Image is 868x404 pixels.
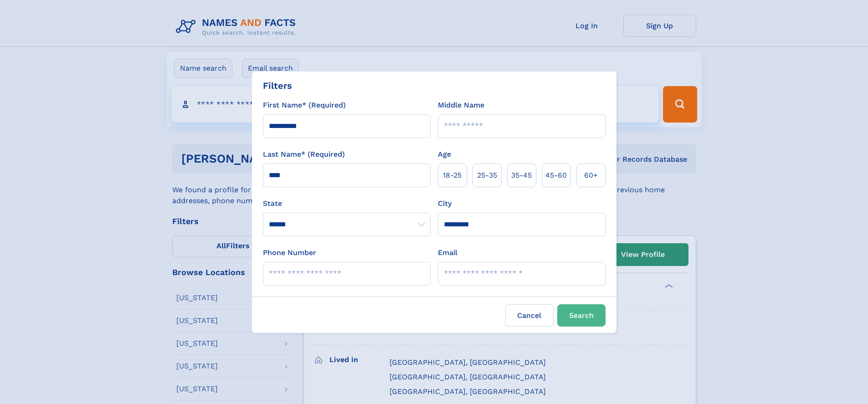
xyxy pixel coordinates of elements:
label: Middle Name [438,100,484,111]
button: Search [557,304,606,327]
span: 35‑45 [511,170,532,181]
label: State [263,198,431,209]
span: 18‑25 [443,170,462,181]
div: Filters [263,79,292,92]
label: First Name* (Required) [263,100,346,111]
label: Email [438,247,457,258]
label: Cancel [505,304,554,327]
label: City [438,198,452,209]
label: Age [438,149,451,160]
label: Last Name* (Required) [263,149,345,160]
span: 25‑35 [477,170,497,181]
span: 60+ [584,170,598,181]
label: Phone Number [263,247,316,258]
span: 45‑60 [545,170,567,181]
